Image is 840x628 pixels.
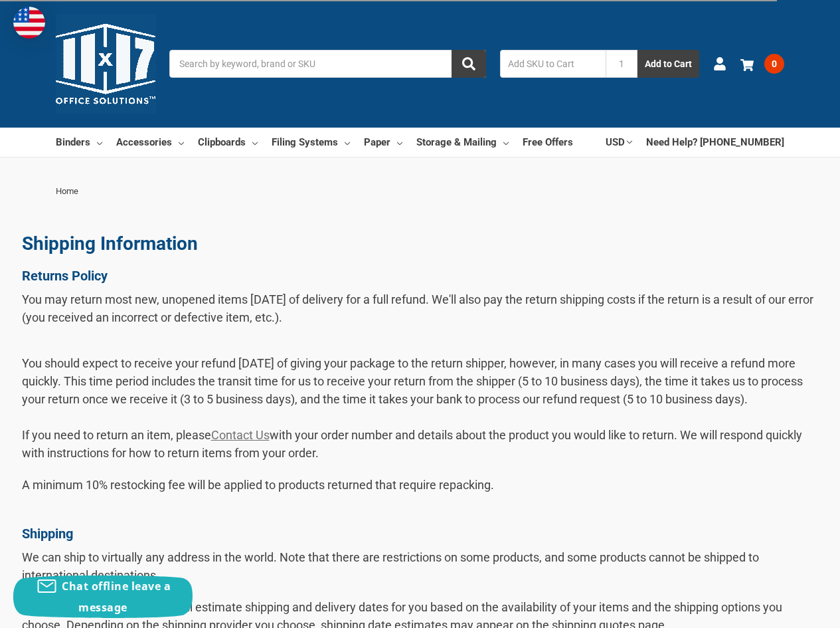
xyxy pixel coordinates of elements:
[211,428,270,442] a: Contact Us
[764,54,784,74] span: 0
[740,47,784,81] a: 0
[62,579,171,615] span: Chat offline leave a message
[364,128,402,157] a: Paper
[523,128,573,157] a: Free Offers
[730,592,840,628] iframe: Google Customer Reviews
[606,128,632,157] a: USD
[272,128,350,157] a: Filing Systems
[56,186,78,196] span: Home
[416,128,509,157] a: Storage & Mailing
[169,50,486,78] input: Search by keyword, brand or SKU
[13,576,193,618] button: Chat offline leave a message
[22,478,494,510] span: A minimum 10% restocking fee will be applied to products returned that require repacking.
[646,128,784,157] a: Need Help? [PHONE_NUMBER]
[500,50,606,78] input: Add SKU to Cart
[198,128,258,157] a: Clipboards
[22,268,819,284] h1: Returns Policy
[56,128,102,157] a: Binders
[637,50,699,78] button: Add to Cart
[13,7,45,39] img: duty and tax information for United States
[22,292,813,324] span: You may return most new, unopened items [DATE] of delivery for a full refund. We'll also pay the ...
[22,550,759,582] span: We can ship to virtually any address in the world. Note that there are restrictions on some produ...
[22,356,803,460] span: You should expect to receive your refund [DATE] of giving your package to the return shipper, how...
[22,233,198,255] a: Shipping Information
[56,14,155,114] img: 11x17.com
[116,128,184,157] a: Accessories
